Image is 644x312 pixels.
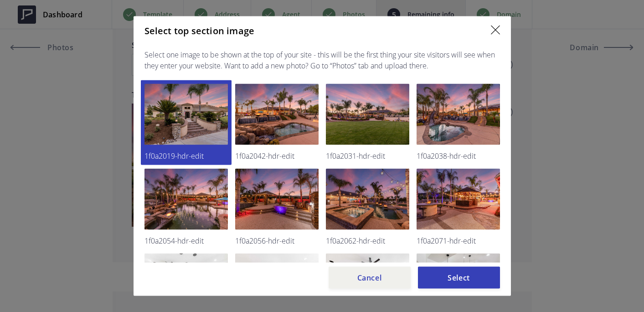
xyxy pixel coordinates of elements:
p: 1f0a2062-hdr-edit [326,235,409,246]
p: 1f0a2056-hdr-edit [235,235,319,246]
p: 1f0a2038-hdr-edit [417,151,500,161]
p: 1f0a2019-hdr-edit [144,151,228,161]
p: Select one image to be shown at the top of your site - this will be the first thing your site vis... [144,49,500,71]
p: 1f0a2031-hdr-edit [326,151,409,161]
p: 1f0a2054-hdr-edit [144,235,228,246]
p: 1f0a2071-hdr-edit [417,235,500,246]
img: close [491,25,500,34]
p: 1f0a2042-hdr-edit [235,151,319,161]
button: Cancel [329,267,411,289]
button: Select [418,267,500,289]
h5: Select top section image [144,26,255,36]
